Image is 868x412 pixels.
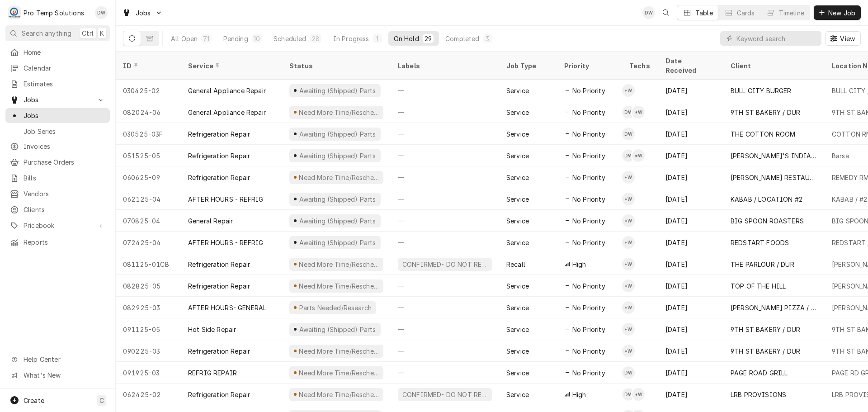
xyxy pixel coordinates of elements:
[24,205,105,214] span: Clients
[5,76,110,91] a: Estimates
[171,34,198,43] div: All Open
[572,108,605,117] span: No Priority
[5,368,110,383] a: Go to What's New
[731,61,816,71] div: Client
[254,34,260,43] div: 10
[116,123,181,145] div: 030525-03F
[391,297,499,318] div: —
[622,258,635,270] div: *Kevin Williams's Avatar
[572,325,605,334] span: No Priority
[5,92,110,107] a: Go to Jobs
[622,84,635,97] div: *Kevin Williams's Avatar
[188,346,250,356] div: Refrigeration Repair
[506,260,525,269] div: Recall
[24,63,105,73] span: Calendar
[394,34,419,43] div: On Hold
[24,397,44,404] span: Create
[572,346,605,356] span: No Priority
[658,384,723,405] div: [DATE]
[572,151,605,161] span: No Priority
[116,297,181,318] div: 082925-03
[116,80,181,101] div: 030425-02
[203,34,209,43] div: 71
[506,346,529,356] div: Service
[425,34,432,43] div: 29
[391,318,499,340] div: —
[658,253,723,275] div: [DATE]
[188,61,273,71] div: Service
[24,237,105,247] span: Reports
[5,155,110,170] a: Purchase Orders
[5,124,110,139] a: Job Series
[506,281,529,291] div: Service
[298,390,380,399] div: Need More Time/Reschedule
[116,232,181,253] div: 072425-04
[731,368,788,378] div: PAGE ROAD GRILL
[622,106,635,118] div: DW
[622,345,635,357] div: *Kevin Williams's Avatar
[391,340,499,362] div: —
[401,260,488,269] div: CONFIRMED- DO NOT RESCHEDULE
[838,34,857,43] span: View
[188,238,263,247] div: AFTER HOURS - REFRIG
[731,151,817,161] div: [PERSON_NAME]'S INDIAN KITCHEN
[506,86,529,95] div: Service
[5,25,110,41] button: Search anythingCtrlK
[658,101,723,123] div: [DATE]
[731,346,800,356] div: 9TH ST BAKERY / DUR
[8,6,21,19] div: Pro Temp Solutions's Avatar
[24,157,105,167] span: Purchase Orders
[731,260,794,269] div: THE PARLOUR / DUR
[391,275,499,297] div: —
[401,390,488,399] div: CONFIRMED- DO NOT RESCHEDULE
[506,238,529,247] div: Service
[188,216,233,226] div: General Repair
[95,6,108,19] div: Dana Williams's Avatar
[658,297,723,318] div: [DATE]
[391,362,499,384] div: —
[24,127,105,136] span: Job Series
[622,279,635,292] div: *Kevin Williams's Avatar
[622,323,635,336] div: *Kevin Williams's Avatar
[622,149,635,162] div: DW
[572,173,605,182] span: No Priority
[731,390,786,399] div: LRB PROVISIONS
[116,340,181,362] div: 090225-03
[24,111,105,120] span: Jobs
[391,145,499,166] div: —
[658,123,723,145] div: [DATE]
[506,173,529,182] div: Service
[622,214,635,227] div: *Kevin Williams's Avatar
[298,260,380,269] div: Need More Time/Reschedule
[445,34,479,43] div: Completed
[188,173,250,182] div: Refrigeration Repair
[398,61,492,71] div: Labels
[298,173,380,182] div: Need More Time/Reschedule
[116,275,181,297] div: 082825-05
[24,79,105,89] span: Estimates
[22,28,71,38] span: Search anything
[731,303,817,313] div: [PERSON_NAME] PIZZA / APEX
[5,202,110,217] a: Clients
[188,108,266,117] div: General Appliance Repair
[572,368,605,378] span: No Priority
[572,390,586,399] span: High
[695,8,713,18] div: Table
[298,368,380,378] div: Need More Time/Reschedule
[622,366,635,379] div: Dakota Williams's Avatar
[572,303,605,313] span: No Priority
[116,384,181,405] div: 062425-02
[5,186,110,201] a: Vendors
[298,129,377,139] div: Awaiting (Shipped) Parts
[642,6,655,19] div: Dana Williams's Avatar
[116,188,181,210] div: 062125-04
[731,216,804,226] div: BIG SPOON ROASTERS
[506,151,529,161] div: Service
[312,34,320,43] div: 28
[622,193,635,205] div: *Kevin Williams's Avatar
[572,260,586,269] span: High
[731,173,817,182] div: [PERSON_NAME] RESTAURANT'S
[506,216,529,226] div: Service
[622,171,635,184] div: *Kevin Williams's Avatar
[391,101,499,123] div: —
